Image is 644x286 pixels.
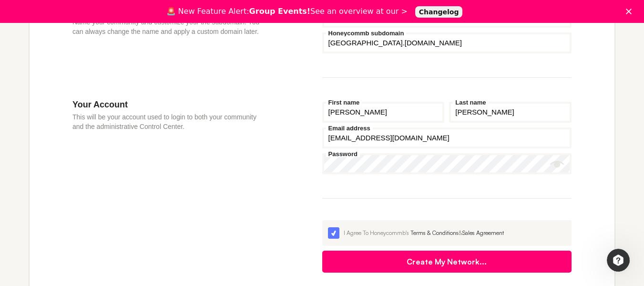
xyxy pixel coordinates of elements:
[72,112,265,131] p: This will be your account used to login to both your community and the administrative Control Cen...
[410,229,459,236] a: Terms & Conditions
[322,102,445,123] input: First name
[326,30,407,36] label: Honeycommb subdomain
[326,151,360,157] label: Password
[326,125,373,131] label: Email address
[72,17,265,36] p: Name your community and customize your the subdomain. You can always change the name and apply a ...
[344,229,566,237] div: I Agree To Honeycommb's &
[332,257,562,266] span: Create My Network...
[166,7,408,16] div: 🚨 New Feature Alert: See an overview at our >
[322,127,572,148] input: Email address
[72,99,265,110] h3: Your Account
[249,7,311,16] b: Group Events!
[415,6,463,18] a: Changelog
[322,251,572,273] button: Create My Network...
[607,249,630,272] iframe: Intercom live chat
[462,229,504,236] a: Sales Agreement
[550,157,564,171] button: Show password
[322,32,572,53] input: your-subdomain.honeycommb.com
[453,99,488,106] label: Last name
[326,99,362,106] label: First name
[449,102,572,123] input: Last name
[626,9,635,14] div: Close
